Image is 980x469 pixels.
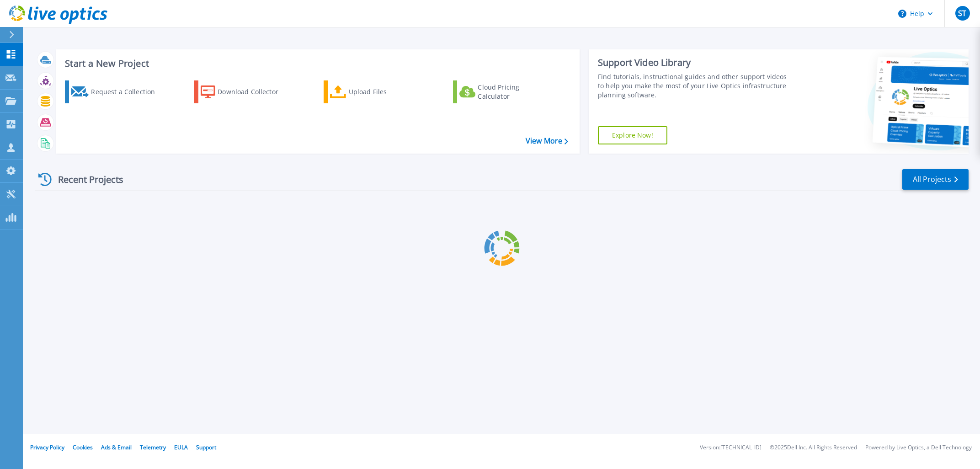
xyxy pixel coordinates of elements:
a: All Projects [902,169,969,190]
a: EULA [174,443,188,451]
li: © 2025 Dell Inc. All Rights Reserved [770,445,857,451]
div: Recent Projects [35,168,136,191]
a: Download Collector [194,80,296,103]
a: View More [526,137,568,145]
h3: Start a New Project [65,59,568,69]
a: Ads & Email [101,443,132,451]
div: Upload Files [349,83,422,101]
span: ST [958,10,966,17]
a: Request a Collection [65,80,167,103]
li: Version: [TECHNICAL_ID] [700,445,762,451]
a: Cloud Pricing Calculator [453,80,555,103]
div: Find tutorials, instructional guides and other support videos to help you make the most of your L... [598,72,793,100]
a: Support [196,443,216,451]
div: Download Collector [218,83,291,101]
a: Privacy Policy [30,443,64,451]
a: Cookies [73,443,93,451]
a: Upload Files [324,80,426,103]
a: Explore Now! [598,126,667,144]
li: Powered by Live Optics, a Dell Technology [865,445,972,451]
a: Telemetry [140,443,166,451]
div: Cloud Pricing Calculator [478,83,551,101]
div: Request a Collection [91,83,164,101]
div: Support Video Library [598,57,793,69]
